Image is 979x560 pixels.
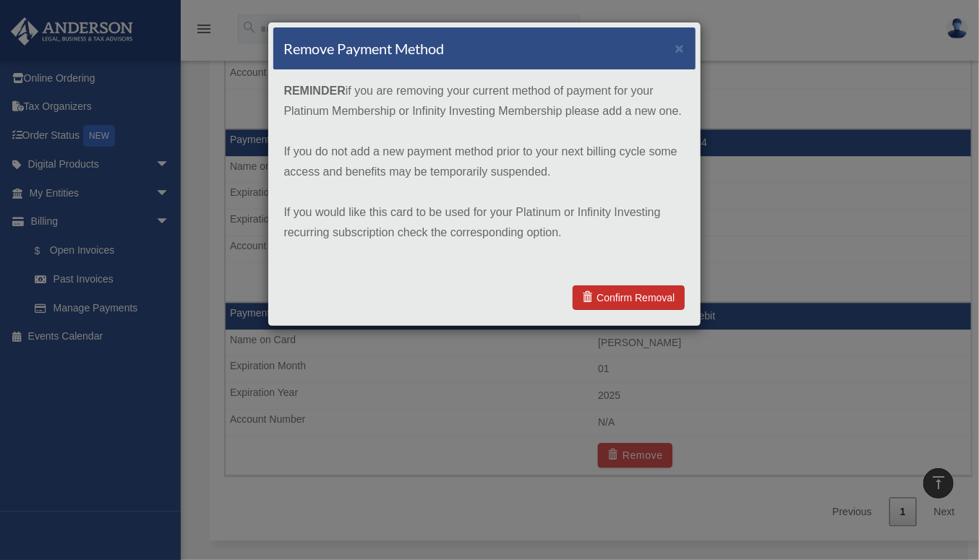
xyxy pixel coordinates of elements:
p: If you would like this card to be used for your Platinum or Infinity Investing recurring subscrip... [284,202,685,243]
h4: Remove Payment Method [284,38,445,59]
p: If you do not add a new payment method prior to your next billing cycle some access and benefits ... [284,142,685,182]
button: × [675,40,685,56]
div: if you are removing your current method of payment for your Platinum Membership or Infinity Inves... [273,70,696,274]
strong: REMINDER [284,85,346,97]
a: Confirm Removal [573,285,684,310]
